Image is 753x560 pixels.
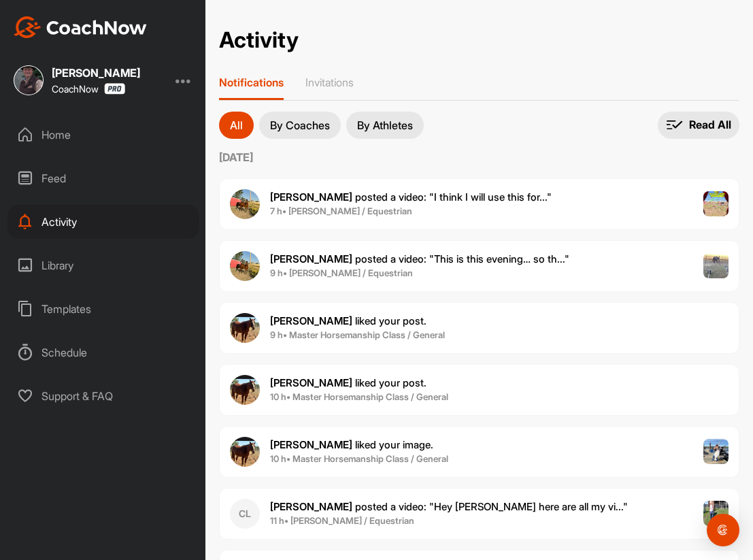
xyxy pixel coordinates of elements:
label: [DATE] [219,149,739,165]
p: All [230,120,243,131]
b: [PERSON_NAME] [270,314,352,327]
b: 11 h • [PERSON_NAME] / Equestrian [270,515,414,526]
button: By Coaches [259,112,341,139]
img: post image [703,439,729,465]
div: CL [230,499,260,529]
span: posted a video : " Hey [PERSON_NAME] here are all my vi... " [270,500,628,513]
b: 10 h • Master Horsemanship Class / General [270,391,448,402]
b: [PERSON_NAME] [270,252,352,265]
p: By Coaches [270,120,330,131]
img: user avatar [230,251,260,281]
b: [PERSON_NAME] [270,191,352,203]
img: post image [703,253,729,279]
span: posted a video : " I think I will use this for... " [270,191,552,203]
div: Activity [7,205,199,239]
div: [PERSON_NAME] [52,67,140,78]
img: post image [703,501,729,527]
img: user avatar [230,189,260,219]
b: [PERSON_NAME] [270,376,352,389]
div: CoachNow [52,83,125,95]
img: user avatar [230,313,260,343]
div: Feed [7,161,199,195]
img: CoachNow Pro [104,83,125,95]
b: 10 h • Master Horsemanship Class / General [270,453,448,464]
h2: Activity [219,27,299,54]
p: Read All [689,118,731,132]
b: [PERSON_NAME] [270,500,352,513]
span: liked your image . [270,438,433,451]
button: By Athletes [346,112,424,139]
span: liked your post . [270,376,426,389]
p: Notifications [219,76,284,89]
div: Support & FAQ [7,379,199,413]
b: [PERSON_NAME] [270,438,352,451]
div: Library [7,248,199,282]
span: posted a video : " This is this evening… so th... " [270,252,569,265]
div: Home [7,118,199,152]
img: CoachNow [14,16,147,38]
span: liked your post . [270,314,426,327]
p: By Athletes [357,120,413,131]
div: Schedule [7,335,199,369]
img: user avatar [230,375,260,405]
img: post image [703,191,729,217]
b: 9 h • [PERSON_NAME] / Equestrian [270,267,413,278]
b: 9 h • Master Horsemanship Class / General [270,329,445,340]
div: Templates [7,292,199,326]
img: user avatar [230,437,260,467]
div: Open Intercom Messenger [707,514,739,546]
button: All [219,112,254,139]
b: 7 h • [PERSON_NAME] / Equestrian [270,205,412,216]
img: square_f8f397c70efcd0ae6f92c40788c6018a.jpg [14,65,44,95]
p: Invitations [305,76,354,89]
